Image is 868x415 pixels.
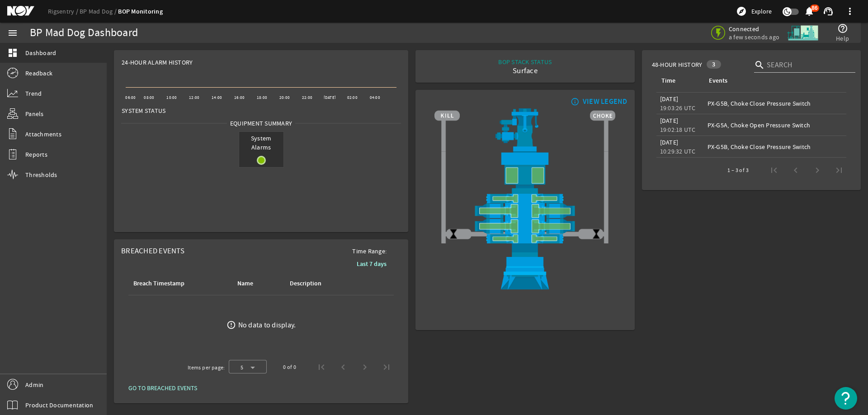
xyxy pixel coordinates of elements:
div: BP Mad Dog Dashboard [30,28,138,37]
text: 12:00 [189,95,199,100]
img: Skid.svg [786,16,820,50]
span: Breached Events [121,246,184,256]
span: GO TO BREACHED EVENTS [128,383,197,392]
button: GO TO BREACHED EVENTS [121,380,204,396]
mat-icon: menu [7,28,18,38]
div: Items per page: [188,363,225,372]
a: BOP Monitoring [118,7,163,16]
span: Admin [25,380,43,389]
mat-icon: help_outline [837,23,848,34]
mat-icon: notifications [804,6,815,17]
div: Breach Timestamp [132,279,225,289]
span: Readback [25,69,52,78]
text: 08:00 [144,95,154,100]
a: BP Mad Dog [80,7,118,15]
img: TransparentStackSlice.png [438,171,449,184]
div: Time [660,76,697,86]
mat-icon: support_agent [823,6,834,17]
div: 1 – 3 of 3 [727,166,749,175]
legacy-datetime-component: [DATE] [660,117,679,125]
img: ValveClose.png [591,228,602,239]
span: System Status [122,106,165,115]
div: Breach Timestamp [133,279,184,289]
text: 20:00 [279,95,290,100]
button: 86 [804,7,814,16]
span: Explore [751,7,772,16]
i: search [754,60,765,70]
text: 22:00 [302,95,312,100]
span: a few seconds ago [729,33,779,41]
text: 10:00 [166,95,177,100]
img: TransparentStackSlice.png [601,171,612,184]
legacy-datetime-component: 19:03:26 UTC [660,104,696,112]
span: Time Range: [345,247,394,256]
text: 16:00 [234,95,245,100]
div: Time [661,76,675,86]
legacy-datetime-component: [DATE] [660,95,679,103]
input: Search [767,60,848,70]
div: Events [708,76,839,86]
text: 06:00 [125,95,136,100]
div: Surface [498,66,552,75]
div: VIEW LEGEND [583,97,627,106]
button: Last 7 days [349,256,394,272]
span: 24-Hour Alarm History [122,58,193,67]
button: more_vert [839,0,861,22]
span: Panels [25,109,44,118]
text: 04:00 [370,95,380,100]
span: System Alarms [239,132,283,154]
img: ShearRamOpen.png [434,203,615,219]
span: Help [836,34,849,43]
span: Equipment Summary [227,119,295,128]
img: PipeRamOpen.png [434,234,615,243]
a: Rigsentry [48,7,80,15]
img: WellheadConnector.png [434,243,615,289]
text: 02:00 [347,95,358,100]
span: Dashboard [25,48,56,57]
legacy-datetime-component: [DATE] [660,138,679,146]
div: Description [290,279,321,289]
span: 48-Hour History [652,60,703,69]
text: 14:00 [212,95,222,100]
div: 0 of 0 [283,363,296,372]
span: Connected [729,25,779,33]
img: ShearRamOpen.png [434,219,615,234]
span: Reports [25,150,47,159]
span: Thresholds [25,170,57,179]
span: Product Documentation [25,401,93,410]
b: Last 7 days [357,260,387,268]
div: PX-G5B, Choke Close Pressure Switch [708,99,843,108]
legacy-datetime-component: 10:29:32 UTC [660,147,696,155]
span: Attachments [25,130,61,139]
div: BOP STACK STATUS [498,57,552,66]
img: RiserAdapter.png [434,108,615,151]
legacy-datetime-component: 19:02:18 UTC [660,126,696,134]
mat-icon: error_outline [226,320,236,330]
img: ValveClose.png [448,228,459,239]
span: Trend [25,89,42,98]
button: Explore [732,4,775,19]
button: Open Resource Center [835,387,857,410]
mat-icon: dashboard [7,47,18,58]
div: 3 [707,60,721,69]
text: [DATE] [324,95,336,100]
mat-icon: explore [736,6,747,17]
img: PipeRamOpen.png [434,194,615,203]
div: Name [236,279,278,289]
div: Description [288,279,353,289]
div: Events [709,76,727,86]
img: UpperAnnularOpen.png [434,151,615,194]
text: 18:00 [257,95,267,100]
div: Name [237,279,253,289]
div: PX-G5A, Choke Open Pressure Switch [708,121,843,130]
div: PX-G5B, Choke Close Pressure Switch [708,142,843,151]
div: No data to display. [238,321,296,330]
mat-icon: info_outline [569,98,580,105]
